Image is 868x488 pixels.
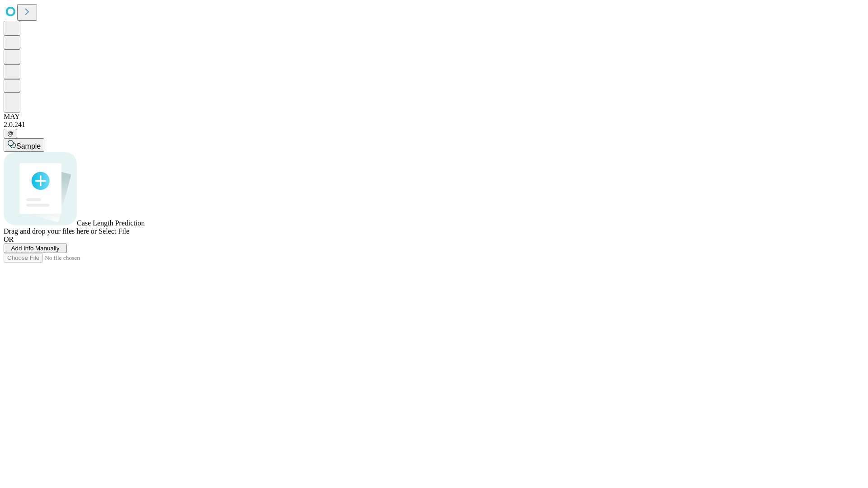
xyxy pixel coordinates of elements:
span: OR [4,235,14,243]
span: Drag and drop your files here or [4,227,97,235]
span: Case Length Prediction [77,219,145,227]
div: 2.0.241 [4,121,864,129]
button: Add Info Manually [4,244,67,253]
span: Add Info Manually [11,245,60,252]
button: Sample [4,138,44,152]
button: @ [4,129,17,138]
span: @ [7,130,14,137]
span: Select File [99,227,129,235]
div: MAY [4,113,864,121]
span: Sample [16,142,41,150]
